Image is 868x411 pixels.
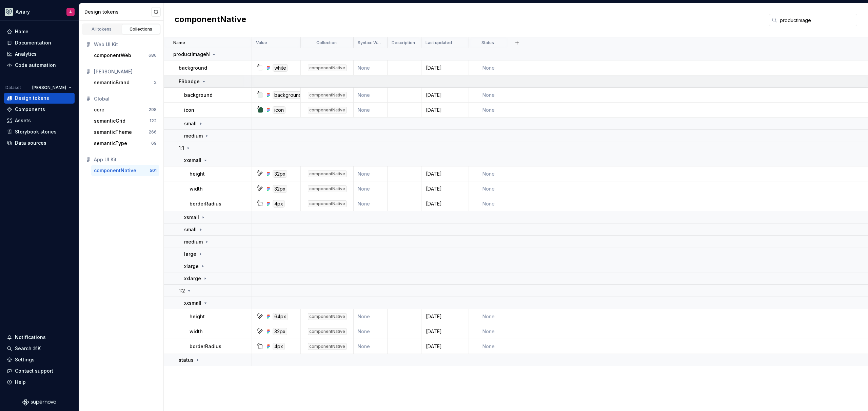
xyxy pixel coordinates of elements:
p: borderRadius [190,343,221,350]
p: width [190,185,203,192]
p: status [179,357,194,363]
td: None [469,88,508,103]
a: Settings [4,354,75,365]
a: Storybook stories [4,126,75,137]
div: [DATE] [422,107,468,113]
div: Data sources [15,140,46,146]
div: white [273,64,288,72]
div: [DATE] [422,328,468,335]
td: None [354,166,388,181]
div: 122 [150,118,157,124]
p: FSbadge [179,78,200,85]
div: Analytics [15,51,37,57]
button: componentWeb686 [91,50,159,61]
p: Syntax: Web [358,40,382,46]
td: None [354,88,388,103]
div: All tokens [85,26,119,32]
div: 32px [273,170,287,178]
button: semanticBrand2 [91,77,159,88]
p: background [179,65,207,71]
div: componentNative [308,171,347,177]
p: xlarge [184,263,199,270]
div: icon [273,106,285,114]
svg: Supernova Logo [22,399,56,406]
div: Help [15,379,26,386]
p: Collection [316,40,337,46]
a: Assets [4,115,75,126]
div: 298 [149,107,157,112]
p: borderRadius [190,200,221,207]
p: icon [184,107,194,113]
div: Design tokens [15,95,49,102]
td: None [354,196,388,211]
button: Notifications [4,332,75,343]
p: xxsmall [184,157,201,164]
div: 501 [150,168,157,173]
div: 4px [273,200,285,208]
div: Aviary [16,8,30,15]
p: Description [392,40,415,46]
div: [DATE] [422,185,468,192]
td: None [469,324,508,339]
p: small [184,226,197,233]
div: Notifications [15,334,46,341]
button: semanticType69 [91,138,159,149]
p: xsmall [184,214,199,221]
div: [DATE] [422,313,468,320]
div: semanticTheme [94,129,132,136]
div: Search ⌘K [15,345,41,352]
div: componentNative [308,313,347,320]
div: 32px [273,185,287,193]
img: 256e2c79-9abd-4d59-8978-03feab5a3943.png [5,8,13,16]
div: semanticType [94,140,127,147]
div: Collections [124,26,158,32]
button: semanticGrid122 [91,115,159,126]
div: componentNative [308,328,347,335]
td: None [469,103,508,118]
div: componentNative [308,343,347,350]
div: Assets [15,117,31,124]
button: core298 [91,104,159,115]
div: Components [15,106,45,113]
div: Global [94,95,157,102]
p: width [190,328,203,335]
div: 266 [149,129,157,135]
div: [PERSON_NAME] [94,68,157,75]
td: None [469,60,508,75]
a: Analytics [4,49,75,59]
td: None [469,181,508,196]
div: Contact support [15,368,53,374]
button: AviaryA [1,4,77,19]
div: semanticBrand [94,79,130,86]
div: componentNative [308,200,347,207]
td: None [354,309,388,324]
div: [DATE] [422,343,468,350]
div: 69 [151,141,157,146]
div: 686 [149,53,157,58]
div: 64px [273,313,288,320]
div: Home [15,28,28,35]
button: componentNative501 [91,165,159,176]
p: productImageN [173,51,210,58]
div: componentWeb [94,52,131,59]
div: componentNative [308,92,347,99]
div: Storybook stories [15,128,57,135]
a: semanticTheme266 [91,127,159,138]
div: [DATE] [422,200,468,207]
div: Code automation [15,62,56,69]
td: None [354,181,388,196]
td: None [354,60,388,75]
div: [DATE] [422,171,468,177]
a: Home [4,26,75,37]
td: None [469,309,508,324]
button: Search ⌘K [4,343,75,354]
p: Last updated [426,40,452,46]
div: A [69,9,72,15]
div: core [94,106,104,113]
div: Web UI Kit [94,41,157,48]
a: Components [4,104,75,115]
div: 32px [273,328,287,335]
span: [PERSON_NAME] [32,85,66,90]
